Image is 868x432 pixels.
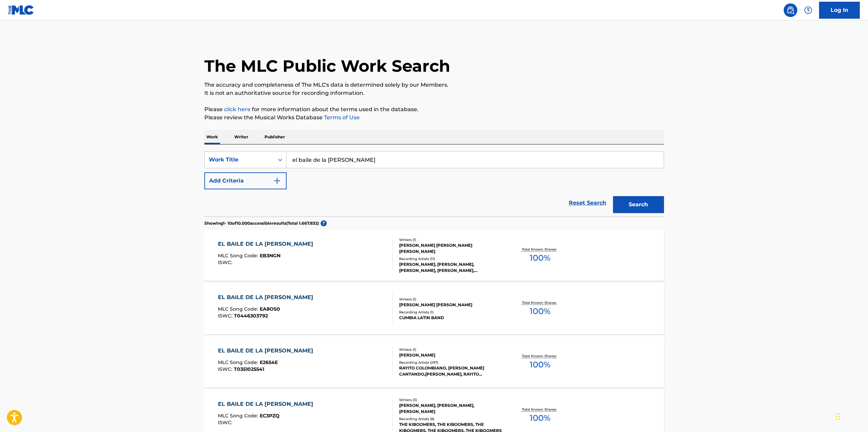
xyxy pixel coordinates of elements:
[819,2,860,19] a: Log In
[204,172,287,189] button: Add Criteria
[218,240,317,248] div: EL BAILE DE LA [PERSON_NAME]
[234,366,264,372] span: T0351025541
[522,300,558,305] p: Total Known Shares:
[218,400,317,408] div: EL BAILE DE LA [PERSON_NAME]
[218,253,260,259] span: MLC Song Code :
[530,305,550,317] span: 100 %
[8,5,34,15] img: MLC Logo
[399,256,502,261] div: Recording Artists ( 11 )
[613,196,664,213] button: Search
[399,302,502,308] div: [PERSON_NAME] [PERSON_NAME]
[260,306,280,312] span: EA8OS0
[399,242,502,255] div: [PERSON_NAME] [PERSON_NAME] [PERSON_NAME]
[273,177,281,185] img: 9d2ae6d4665cec9f34b9.svg
[218,413,260,419] span: MLC Song Code :
[218,313,234,319] span: ISWC :
[218,306,260,312] span: MLC Song Code :
[786,6,795,14] img: search
[232,130,250,144] p: Writer
[834,399,868,432] iframe: Chat Widget
[204,114,664,122] p: Please review the Musical Works Database
[784,3,797,17] a: Public Search
[399,365,502,377] div: RAYITO COLOMBIANO, [PERSON_NAME] CANTANDO,[PERSON_NAME], RAYITO COLOMBIANO, RAYITO COLOMBIANO, RA...
[399,297,502,302] div: Writers ( 1 )
[204,220,319,226] p: Showing 1 - 10 of 10.000 accessible results (Total 1.667.832 )
[399,261,502,274] div: [PERSON_NAME], [PERSON_NAME], [PERSON_NAME], [PERSON_NAME], [PERSON_NAME]
[399,402,502,415] div: [PERSON_NAME], [PERSON_NAME], [PERSON_NAME]
[804,6,812,14] img: help
[218,293,317,301] div: EL BAILE DE LA [PERSON_NAME]
[224,106,251,113] a: click here
[522,247,558,252] p: Total Known Shares:
[836,406,840,427] div: Arrastrar
[323,114,360,121] a: Terms of Use
[530,252,550,264] span: 100 %
[204,81,664,89] p: The accuracy and completeness of The MLC's data is determined solely by our Members.
[209,156,270,164] div: Work Title
[565,195,610,210] a: Reset Search
[530,359,550,371] span: 100 %
[204,130,220,144] p: Work
[218,259,234,265] span: ISWC :
[530,412,550,424] span: 100 %
[801,3,815,17] div: Help
[218,347,317,355] div: EL BAILE DE LA [PERSON_NAME]
[260,359,278,365] span: E2654E
[522,353,558,359] p: Total Known Shares:
[399,310,502,315] div: Recording Artists ( 1 )
[218,359,260,365] span: MLC Song Code :
[399,352,502,358] div: [PERSON_NAME]
[234,313,268,319] span: T0446303792
[260,413,279,419] span: EC3PZQ
[260,253,280,259] span: EB3NGN
[321,220,327,226] span: ?
[399,397,502,402] div: Writers ( 3 )
[218,366,234,372] span: ISWC :
[399,416,502,421] div: Recording Artists ( 8 )
[204,89,664,97] p: It is not an authoritative source for recording information.
[204,230,664,281] a: EL BAILE DE LA [PERSON_NAME]MLC Song Code:EB3NGNISWC:Writers (1)[PERSON_NAME] [PERSON_NAME] [PERS...
[834,399,868,432] div: Widget de chat
[399,360,502,365] div: Recording Artists ( 297 )
[204,151,664,217] form: Search Form
[522,407,558,412] p: Total Known Shares:
[399,237,502,242] div: Writers ( 1 )
[204,105,664,114] p: Please for more information about the terms used in the database.
[399,315,502,321] div: CUMBIA LATIN BAND
[204,56,450,76] h1: The MLC Public Work Search
[218,419,234,426] span: ISWC :
[399,347,502,352] div: Writers ( 1 )
[204,336,664,387] a: EL BAILE DE LA [PERSON_NAME]MLC Song Code:E2654EISWC:T0351025541Writers (1)[PERSON_NAME]Recording...
[204,283,664,334] a: EL BAILE DE LA [PERSON_NAME]MLC Song Code:EA8OS0ISWC:T0446303792Writers (1)[PERSON_NAME] [PERSON_...
[262,130,287,144] p: Publisher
